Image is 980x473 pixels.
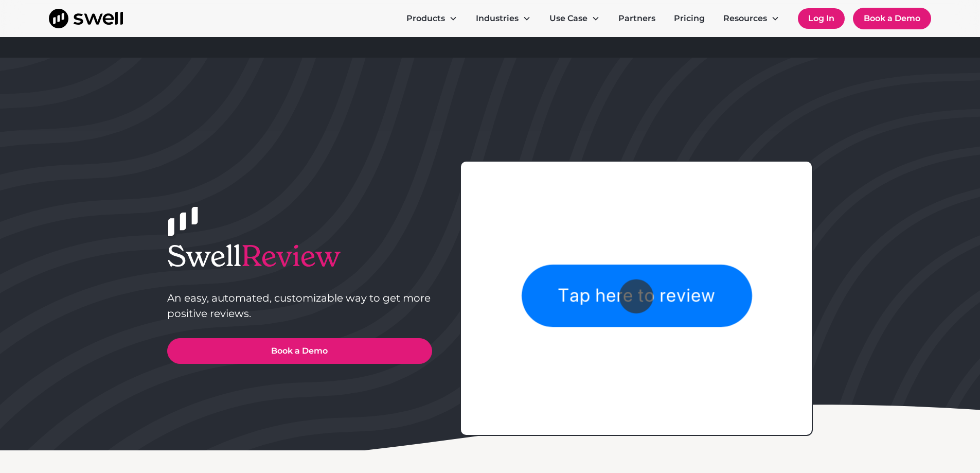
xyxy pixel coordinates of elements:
[468,8,539,29] div: Industries
[666,8,713,29] a: Pricing
[798,8,845,29] a: Log In
[398,8,466,29] div: Products
[167,338,432,364] a: Book a Demo
[406,12,445,25] div: Products
[610,8,664,29] a: Partners
[723,12,767,25] div: Resources
[167,239,432,273] h1: Swell
[167,290,432,321] p: An easy, automated, customizable way to get more positive reviews.
[49,9,123,28] a: home
[541,8,608,29] div: Use Case
[241,238,341,274] span: Review
[549,12,587,25] div: Use Case
[715,8,788,29] div: Resources
[853,8,931,29] a: Book a Demo
[476,12,519,25] div: Industries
